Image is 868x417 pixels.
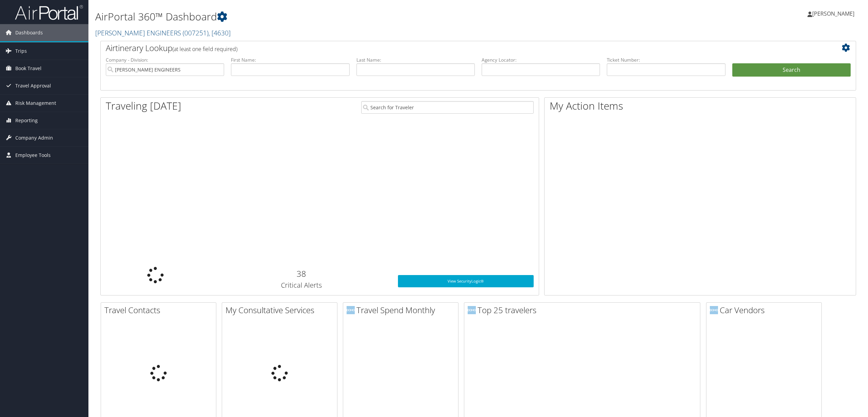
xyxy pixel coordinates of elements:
h1: AirPortal 360™ Dashboard [95,10,606,24]
img: airportal-logo.png [15,4,83,20]
input: Search for Traveler [361,101,534,114]
label: Agency Locator: [482,57,600,63]
span: Dashboards [15,24,43,41]
button: Search [732,63,851,77]
span: , [ 4630 ] [208,28,231,37]
span: Trips [15,43,27,60]
span: [PERSON_NAME] [812,10,854,17]
span: Travel Approval [15,77,51,94]
h2: My Consultative Services [226,304,337,316]
h2: Travel Contacts [104,304,216,316]
span: Reporting [15,112,38,129]
a: View SecurityLogic® [398,275,534,287]
span: (at least one field required) [172,45,237,53]
span: Company Admin [15,129,53,146]
img: domo-logo.png [347,306,355,314]
img: domo-logo.png [710,306,718,314]
span: Risk Management [15,95,56,112]
h2: 38 [215,268,388,279]
label: First Name: [231,57,349,63]
h1: My Action Items [545,99,856,113]
h3: Critical Alerts [215,280,388,290]
h2: Top 25 travelers [468,304,700,316]
span: Employee Tools [15,147,51,164]
h2: Travel Spend Monthly [347,304,458,316]
a: [PERSON_NAME] [807,3,861,24]
span: ( 007251 ) [183,28,208,37]
img: domo-logo.png [468,306,476,314]
a: [PERSON_NAME] ENGINEERS [95,28,231,37]
h2: Car Vendors [710,304,821,316]
label: Ticket Number: [607,57,725,63]
h2: Airtinerary Lookup [106,42,788,54]
label: Last Name: [356,57,475,63]
span: Book Travel [15,60,41,77]
label: Company - Division: [106,57,224,63]
h1: Traveling [DATE] [106,99,181,113]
